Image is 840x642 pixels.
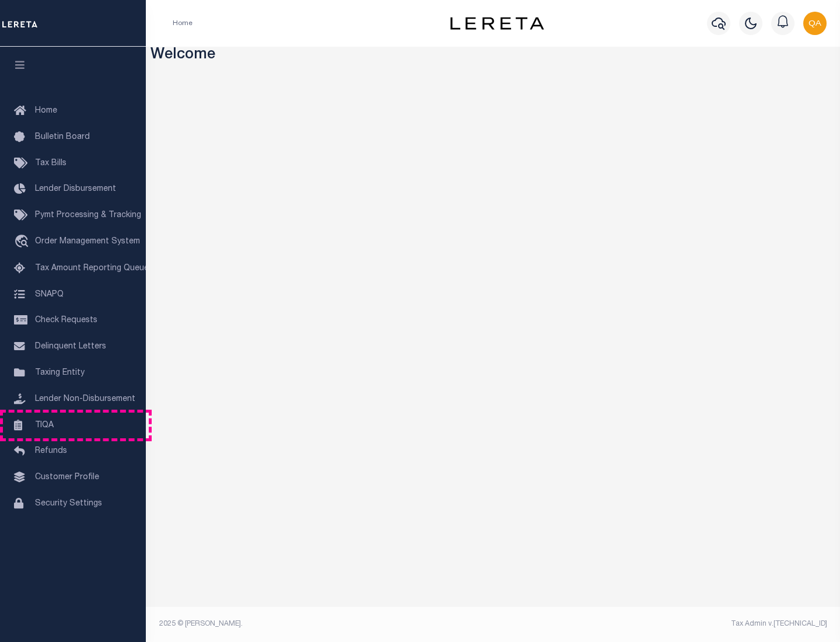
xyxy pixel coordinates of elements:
[35,447,67,455] span: Refunds
[35,238,140,246] span: Order Management System
[35,264,149,273] span: Tax Amount Reporting Queue
[35,316,97,325] span: Check Requests
[35,395,135,403] span: Lender Non-Disbursement
[35,343,106,351] span: Delinquent Letters
[14,235,33,250] i: travel_explore
[35,473,99,481] span: Customer Profile
[35,159,66,168] span: Tax Bills
[35,500,102,508] span: Security Settings
[35,290,64,298] span: SNAPQ
[450,17,544,30] img: logo-dark.svg
[35,421,54,429] span: TIQA
[35,133,90,141] span: Bulletin Board
[35,107,57,115] span: Home
[35,211,141,219] span: Pymt Processing & Tracking
[150,619,494,629] div: 2025 © [PERSON_NAME].
[502,619,827,629] div: Tax Admin v.[TECHNICAL_ID]
[173,18,192,29] li: Home
[150,47,836,65] h3: Welcome
[803,12,827,35] img: svg+xml;base64,PHN2ZyB4bWxucz0iaHR0cDovL3d3dy53My5vcmcvMjAwMC9zdmciIHBvaW50ZXItZXZlbnRzPSJub25lIi...
[35,369,85,377] span: Taxing Entity
[35,185,116,193] span: Lender Disbursement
